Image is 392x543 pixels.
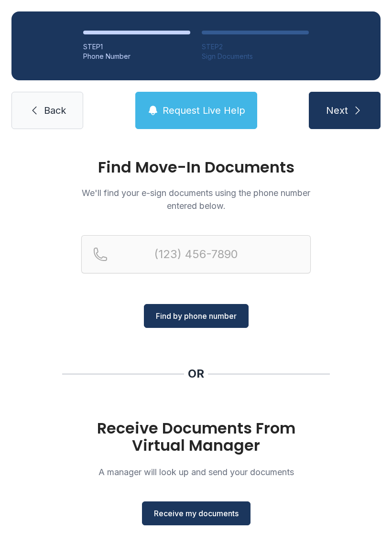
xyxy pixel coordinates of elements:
[163,104,245,117] span: Request Live Help
[326,104,348,117] span: Next
[156,310,237,322] span: Find by phone number
[81,160,311,175] h1: Find Move-In Documents
[83,42,190,52] div: STEP 1
[44,104,66,117] span: Back
[81,235,311,273] input: Reservation phone number
[188,366,204,381] div: OR
[83,52,190,61] div: Phone Number
[202,52,309,61] div: Sign Documents
[81,466,311,478] p: A manager will look up and send your documents
[202,42,309,52] div: STEP 2
[81,420,311,454] h1: Receive Documents From Virtual Manager
[154,508,239,519] span: Receive my documents
[81,186,311,212] p: We'll find your e-sign documents using the phone number entered below.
